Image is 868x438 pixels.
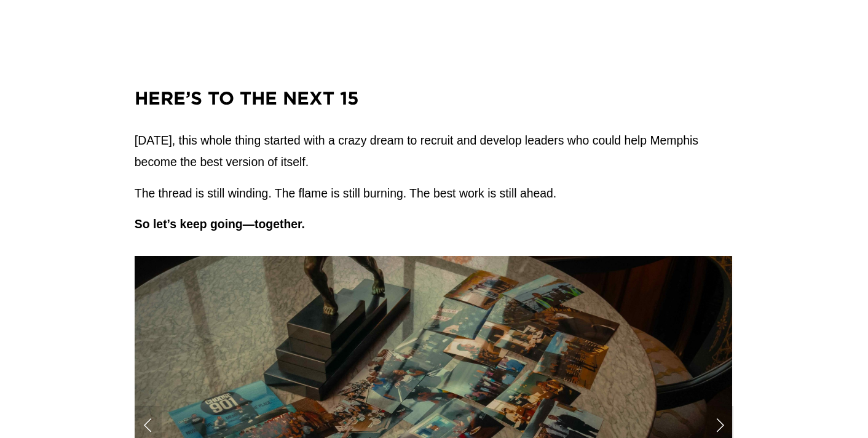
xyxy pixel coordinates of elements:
p: The thread is still winding. The flame is still burning. The best work is still ahead. [135,183,733,204]
p: [DATE], this whole thing started with a crazy dream to recruit and develop leaders who could help... [135,130,733,173]
h3: Here’s to the Next 15 [135,86,733,110]
strong: So let’s keep going—together. [135,217,305,231]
